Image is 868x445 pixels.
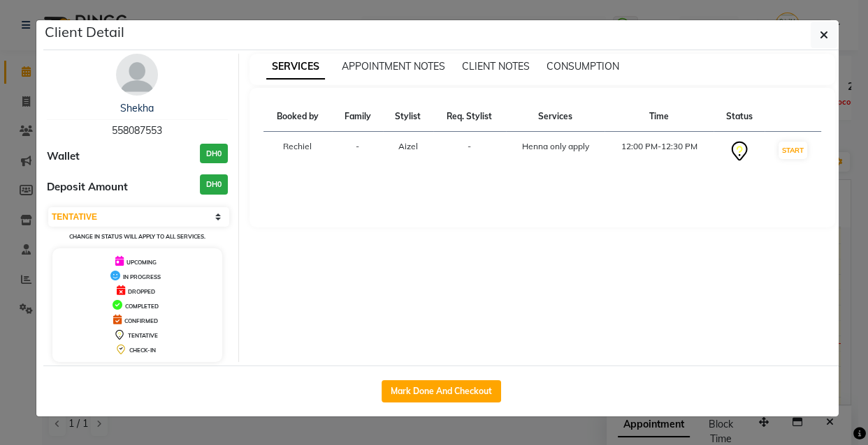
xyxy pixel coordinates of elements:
span: DROPPED [128,288,155,295]
span: 558087553 [112,124,162,137]
h3: DH0 [200,174,228,195]
small: Change in status will apply to all services. [69,233,205,240]
span: CONFIRMED [124,317,158,324]
span: CLIENT NOTES [462,60,530,73]
span: Deposit Amount [47,179,128,195]
th: Stylist [383,102,433,132]
h3: DH0 [200,144,228,164]
button: START [779,142,807,159]
th: Time [605,102,714,132]
h5: Client Detail [45,22,124,43]
span: COMPLETED [125,303,159,310]
span: SERVICES [266,54,325,80]
td: - [433,132,507,172]
th: Family [332,102,383,132]
td: Rechiel [263,132,333,172]
th: Services [506,102,605,132]
span: TENTATIVE [128,332,158,339]
span: APPOINTMENT NOTES [342,60,445,73]
span: Aizel [398,141,418,151]
span: CHECK-IN [129,347,156,354]
button: Mark Done And Checkout [382,380,501,402]
th: Status [714,102,765,132]
span: Wallet [47,149,80,165]
a: Shekha [120,102,154,114]
img: avatar [116,54,158,96]
span: IN PROGRESS [123,273,161,280]
div: Henna only apply [514,140,596,153]
th: Booked by [263,102,333,132]
td: 12:00 PM-12:30 PM [605,132,714,172]
th: Req. Stylist [433,102,507,132]
span: CONSUMPTION [547,60,619,73]
td: - [332,132,383,172]
span: UPCOMING [126,259,157,266]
